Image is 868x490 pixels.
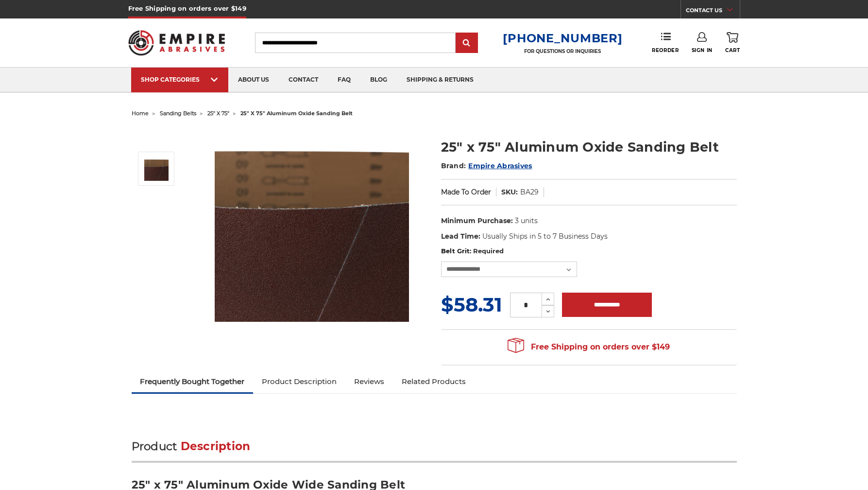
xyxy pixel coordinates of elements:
a: Reviews [345,371,393,392]
span: Reorder [652,47,679,53]
a: Cart [725,32,740,53]
img: 25" x 75" Aluminum Oxide Sanding Belt [144,157,169,181]
dd: BA29 [520,187,539,197]
a: Reorder [652,32,679,53]
div: SHOP CATEGORIES [141,76,219,83]
a: sanding belts [160,110,196,117]
span: Product [132,439,177,453]
img: Empire Abrasives [128,24,225,62]
p: FOR QUESTIONS OR INQUIRIES [503,48,622,54]
span: Made To Order [441,188,491,196]
dt: Lead Time: [441,231,480,242]
dt: SKU: [501,187,518,197]
a: faq [328,68,360,92]
label: Belt Grit: [441,246,737,256]
a: home [132,110,149,117]
a: Frequently Bought Together [132,371,254,392]
a: [PHONE_NUMBER] [503,31,622,45]
span: $58.31 [441,293,502,316]
a: contact [279,68,328,92]
span: Brand: [441,161,466,170]
a: Related Products [393,371,475,392]
dt: Minimum Purchase: [441,216,513,226]
a: shipping & returns [397,68,483,92]
img: 25" x 75" Aluminum Oxide Sanding Belt [215,127,409,322]
span: Cart [725,47,740,53]
dd: 3 units [515,216,538,226]
a: Product Description [253,371,345,392]
a: CONTACT US [686,5,740,18]
a: blog [360,68,397,92]
a: Empire Abrasives [468,161,532,170]
a: about us [228,68,279,92]
dd: Usually Ships in 5 to 7 Business Days [482,231,608,242]
span: 25" x 75" aluminum oxide sanding belt [240,110,353,117]
a: 25" x 75" [207,110,229,117]
span: Free Shipping on orders over $149 [508,337,670,357]
span: Sign In [692,47,713,53]
input: Submit [457,34,477,53]
small: Required [473,247,504,255]
span: Description [181,439,251,453]
h1: 25" x 75" Aluminum Oxide Sanding Belt [441,138,737,157]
